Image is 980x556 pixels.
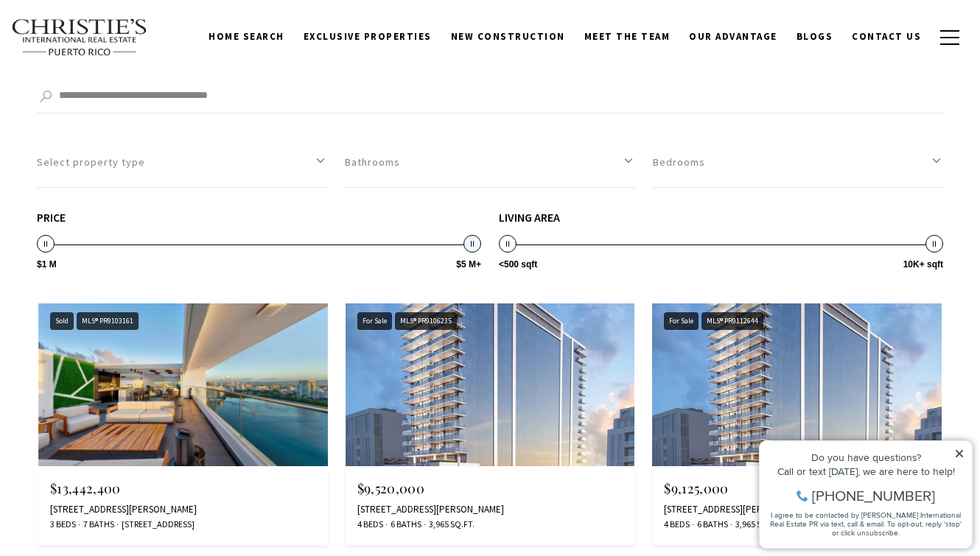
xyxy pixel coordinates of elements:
a: Our Advantage [679,23,787,51]
span: 3,965 Sq.Ft. [732,518,781,531]
span: 4 Beds [357,518,383,531]
a: New Construction [441,23,575,51]
button: button [931,16,969,59]
div: Sold [50,312,74,331]
span: [PHONE_NUMBER] [60,69,183,84]
a: For Sale For Sale MLS® PR9106235 $9,520,000 [STREET_ADDRESS][PERSON_NAME] 4 Beds 6 Baths 3,965 Sq... [346,303,635,546]
span: Our Advantage [689,30,777,43]
input: Search by Address, City, or Neighborhood [37,80,943,113]
img: For Sale [346,303,635,466]
a: Sold Sold MLS® PR9103161 $13,442,400 [STREET_ADDRESS][PERSON_NAME] 3 Beds 7 Baths [STREET_ADDRESS] [38,303,328,546]
span: Exclusive Properties [304,30,432,43]
span: New Construction [451,30,565,43]
div: Call or text [DATE], we are here to help! [15,47,213,57]
span: Contact Us [852,30,921,43]
span: 3 Beds [50,518,76,531]
span: $13,442,400 [50,479,121,497]
a: Blogs [787,23,843,51]
div: [STREET_ADDRESS][PERSON_NAME] [50,504,316,515]
a: Meet the Team [575,23,680,51]
a: Exclusive Properties [294,23,441,51]
div: MLS® PR9103161 [77,312,139,331]
div: Do you have questions? [15,33,213,43]
span: $9,520,000 [357,479,424,497]
div: For Sale [357,312,392,331]
div: [STREET_ADDRESS][PERSON_NAME] [357,504,623,515]
div: For Sale [664,312,699,331]
a: For Sale For Sale MLS® PR9112644 $9,125,000 [STREET_ADDRESS][PERSON_NAME] 4 Beds 6 Baths 3,965 Sq... [652,303,942,546]
span: $5 M+ [456,260,481,269]
span: 4 Beds [664,518,690,531]
span: 3,965 Sq.Ft. [425,518,475,531]
div: MLS® PR9106235 [395,312,457,331]
span: $1 M [37,260,57,269]
span: 7 Baths [80,518,114,531]
div: MLS® PR9112644 [701,312,763,331]
span: 10K+ sqft [903,260,943,269]
button: Bathrooms [345,137,635,188]
button: Select property type [37,137,327,188]
span: 6 Baths [693,518,728,531]
span: I agree to be contacted by [PERSON_NAME] International Real Estate PR via text, call & email. To ... [18,91,210,119]
img: For Sale [652,303,942,466]
button: Bedrooms [653,137,943,188]
div: [STREET_ADDRESS][PERSON_NAME] [664,504,930,515]
img: Sold [38,303,328,466]
span: Blogs [797,30,833,43]
img: Christie's International Real Estate text transparent background [11,18,148,57]
span: $9,125,000 [664,479,728,497]
a: Home Search [199,23,294,51]
span: 6 Baths [387,518,421,531]
span: [STREET_ADDRESS] [118,518,195,531]
span: <500 sqft [499,260,537,269]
